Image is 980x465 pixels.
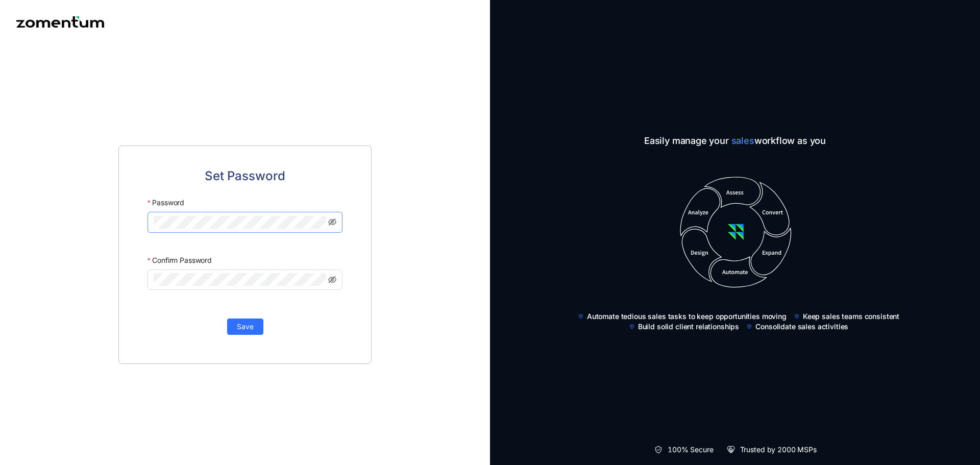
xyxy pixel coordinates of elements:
[154,273,326,286] input: Confirm Password
[205,166,285,186] span: Set Password
[638,322,740,332] span: Build solid client relationships
[328,276,336,284] span: eye-invisible
[148,251,212,270] label: Confirm Password
[16,16,104,28] img: Zomentum logo
[668,445,713,455] span: 100% Secure
[227,319,263,335] button: Save
[587,311,787,322] span: Automate tedious sales tasks to keep opportunities moving
[148,193,184,212] label: Password
[570,134,900,148] span: Easily manage your workflow as you
[154,216,326,229] input: Password
[803,311,899,322] span: Keep sales teams consistent
[731,135,754,146] span: sales
[755,322,848,332] span: Consolidate sales activities
[237,321,254,332] span: Save
[328,218,336,226] span: eye-invisible
[740,445,817,455] span: Trusted by 2000 MSPs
